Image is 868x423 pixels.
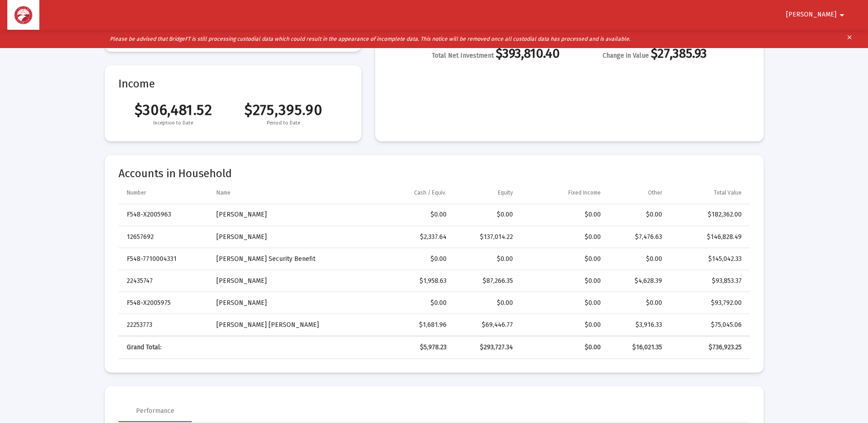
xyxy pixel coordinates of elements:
div: $182,362.00 [675,210,742,219]
div: $0.00 [526,210,601,219]
td: [PERSON_NAME] [210,292,366,314]
div: Total Value [714,189,742,196]
div: $2,337.64 [372,233,447,242]
div: $69,446.77 [459,320,512,330]
div: $0.00 [459,210,512,219]
div: $7,476.63 [614,233,662,242]
td: [PERSON_NAME] [210,204,366,226]
div: Name [216,189,231,196]
td: 12657692 [119,226,210,248]
div: $0.00 [526,320,601,330]
mat-icon: arrow_drop_down [836,6,847,24]
td: 22435747 [119,270,210,292]
td: Column Equity [453,182,519,204]
td: Column Number [119,182,210,204]
mat-card-title: Accounts in Household [119,169,750,178]
div: $1,958.63 [372,277,447,286]
span: Change in Value [603,52,649,60]
span: $275,395.90 [228,101,339,119]
div: Performance [136,407,174,416]
div: $393,810.40 [432,49,560,60]
td: Column Total Value [669,182,750,204]
i: Please be advised that BridgeFT is still processing custodial data which could result in the appe... [110,36,631,42]
div: $93,853.37 [675,277,742,286]
div: $145,042.33 [675,255,742,264]
td: [PERSON_NAME] [PERSON_NAME] [210,314,366,336]
div: Other [648,189,662,196]
td: F548-X2005963 [119,204,210,226]
div: $0.00 [372,255,447,264]
mat-card-title: Income [119,79,348,88]
div: $3,916.33 [614,320,662,330]
div: $27,385.93 [603,49,707,60]
td: Column Cash / Equiv. [366,182,453,204]
div: Number [127,189,146,196]
td: Column Fixed Income [519,182,607,204]
div: $0.00 [526,298,601,308]
td: F548-X2005975 [119,292,210,314]
div: $0.00 [614,210,662,219]
span: [PERSON_NAME] [786,11,836,19]
div: $0.00 [459,255,512,264]
div: $16,021.35 [614,343,662,352]
div: Equity [498,189,513,196]
div: $0.00 [372,298,447,308]
div: $293,727.34 [459,343,512,352]
div: $1,681.96 [372,320,447,330]
div: $146,828.49 [675,233,742,242]
div: $0.00 [614,298,662,308]
button: [PERSON_NAME] [775,5,858,24]
div: Cash / Equiv. [414,189,447,196]
div: $0.00 [526,233,601,242]
div: $5,978.23 [372,343,447,352]
td: [PERSON_NAME] [210,226,366,248]
div: $0.00 [459,298,512,308]
div: Grand Total: [127,343,204,352]
div: $736,923.25 [675,343,742,352]
td: [PERSON_NAME] Security Benefit [210,248,366,270]
img: Dashboard [14,6,32,24]
div: $137,014.22 [459,233,512,242]
td: Column Other [607,182,669,204]
div: $4,628.39 [614,277,662,286]
div: Data grid [119,182,750,359]
td: 22253773 [119,314,210,336]
div: $0.00 [526,255,601,264]
div: Fixed Income [568,189,601,196]
div: $0.00 [526,343,601,352]
span: Period to Date [228,119,339,128]
div: $75,045.06 [675,320,742,330]
mat-icon: clear [846,32,853,46]
span: Inception to Date [119,119,229,128]
span: Total Net Investment [432,52,494,60]
td: F548-7710004331 [119,248,210,270]
span: $306,481.52 [119,101,229,119]
div: $93,792.00 [675,298,742,308]
div: $0.00 [372,210,447,219]
div: $0.00 [614,255,662,264]
td: [PERSON_NAME] [210,270,366,292]
div: $87,266.35 [459,277,512,286]
td: Column Name [210,182,366,204]
div: $0.00 [526,277,601,286]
